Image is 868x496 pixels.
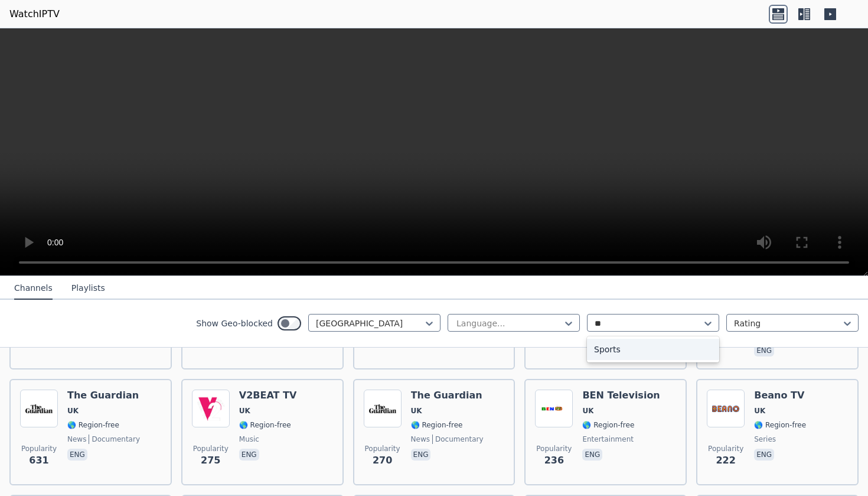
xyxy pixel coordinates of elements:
[411,435,430,444] span: news
[373,453,392,468] span: 270
[582,390,660,401] h6: BEN Television
[201,453,220,468] span: 275
[754,390,806,401] h6: Beano TV
[239,390,297,401] h6: V2BEAT TV
[193,444,229,453] span: Popularity
[239,406,250,416] span: UK
[535,390,573,427] img: BEN Television
[432,435,484,444] span: documentary
[411,420,463,430] span: 🌎 Region-free
[239,420,291,430] span: 🌎 Region-free
[582,435,634,444] span: entertainment
[582,420,634,430] span: 🌎 Region-free
[67,435,86,444] span: news
[67,406,79,416] span: UK
[754,449,774,461] p: eng
[716,453,735,468] span: 222
[71,277,105,300] button: Playlists
[536,444,572,453] span: Popularity
[754,406,765,416] span: UK
[192,390,230,427] img: V2BEAT TV
[239,449,259,461] p: eng
[21,444,57,453] span: Popularity
[587,339,719,360] div: Sports
[411,406,422,416] span: UK
[196,317,273,329] label: Show Geo-blocked
[9,7,60,21] a: WatchIPTV
[29,453,48,468] span: 631
[67,390,140,401] h6: The Guardian
[20,390,58,427] img: The Guardian
[754,420,806,430] span: 🌎 Region-free
[754,435,776,444] span: series
[708,444,743,453] span: Popularity
[67,449,87,461] p: eng
[411,390,484,401] h6: The Guardian
[544,453,564,468] span: 236
[754,345,774,356] p: eng
[582,406,593,416] span: UK
[582,449,602,461] p: eng
[89,435,140,444] span: documentary
[365,444,400,453] span: Popularity
[67,420,119,430] span: 🌎 Region-free
[707,390,745,427] img: Beano TV
[14,277,53,300] button: Channels
[411,449,431,461] p: eng
[239,435,259,444] span: music
[364,390,402,427] img: The Guardian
